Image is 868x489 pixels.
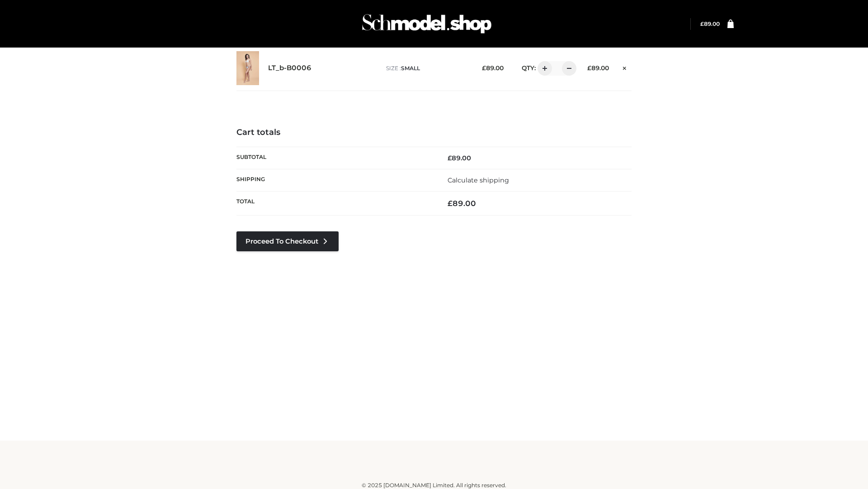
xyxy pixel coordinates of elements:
img: LT_b-B0006 - SMALL [236,51,259,85]
img: Schmodel Admin 964 [359,6,495,42]
a: £89.00 [700,20,720,27]
p: size : [386,64,468,72]
a: Proceed to Checkout [236,231,339,251]
a: Calculate shipping [448,176,509,184]
a: LT_b-B0006 [268,64,311,72]
th: Shipping [236,169,434,191]
bdi: 89.00 [587,64,609,72]
bdi: 89.00 [700,20,720,27]
h4: Cart totals [236,128,632,138]
th: Total [236,192,434,216]
span: £ [482,64,486,72]
span: £ [448,199,453,208]
bdi: 89.00 [482,64,504,72]
span: SMALL [401,65,420,72]
span: £ [700,20,704,27]
span: £ [587,64,591,72]
a: Remove this item [618,61,632,73]
span: £ [448,154,452,162]
div: QTY: [513,61,573,76]
bdi: 89.00 [448,154,471,162]
bdi: 89.00 [448,199,476,208]
th: Subtotal [236,147,434,169]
